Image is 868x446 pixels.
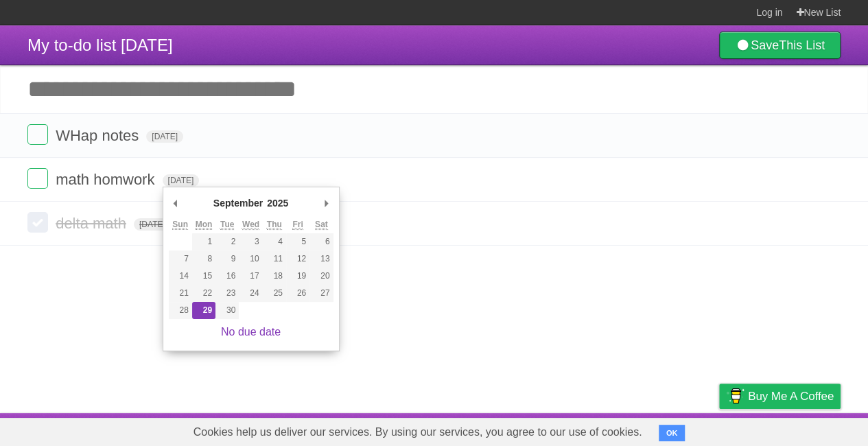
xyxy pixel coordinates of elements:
[215,268,239,285] button: 16
[537,416,565,443] a: About
[239,285,262,302] button: 24
[56,127,142,144] span: WHap notes
[215,233,239,250] button: 2
[134,218,171,231] span: [DATE]
[180,419,656,446] span: Cookies help us deliver our services. By using our services, you agree to our use of cookies.
[286,285,309,302] button: 26
[655,416,685,443] a: Terms
[726,384,744,408] img: Buy me a coffee
[163,174,200,187] span: [DATE]
[192,250,215,268] button: 8
[27,36,173,54] span: My to-do list [DATE]
[169,302,192,319] button: 28
[263,268,286,285] button: 18
[309,233,333,250] button: 6
[701,416,737,443] a: Privacy
[263,233,286,250] button: 4
[320,193,333,213] button: Next Month
[315,220,328,230] abbr: Saturday
[719,32,841,59] a: SaveThis List
[169,250,192,268] button: 7
[27,212,48,233] label: Done
[263,250,286,268] button: 11
[267,220,282,230] abbr: Thursday
[309,285,333,302] button: 27
[239,250,262,268] button: 10
[779,38,825,52] b: This List
[292,220,303,230] abbr: Friday
[309,268,333,285] button: 20
[27,124,48,145] label: Done
[239,268,262,285] button: 17
[286,268,309,285] button: 19
[192,285,215,302] button: 22
[239,233,262,250] button: 3
[169,268,192,285] button: 14
[309,250,333,268] button: 13
[748,384,834,408] span: Buy me a coffee
[56,171,158,188] span: math homwork
[169,285,192,302] button: 21
[221,326,281,338] a: No due date
[754,416,841,443] a: Suggest a feature
[263,285,286,302] button: 25
[215,302,239,319] button: 30
[27,168,48,189] label: Done
[286,233,309,250] button: 5
[192,268,215,285] button: 15
[56,215,130,232] span: delta math
[196,220,213,230] abbr: Monday
[265,193,290,213] div: 2025
[172,220,188,230] abbr: Sunday
[242,220,259,230] abbr: Wednesday
[169,193,183,213] button: Previous Month
[582,416,637,443] a: Developers
[146,130,183,143] span: [DATE]
[286,250,309,268] button: 12
[719,384,841,409] a: Buy me a coffee
[211,193,265,213] div: September
[220,220,234,230] abbr: Tuesday
[659,425,685,441] button: OK
[192,302,215,319] button: 29
[215,285,239,302] button: 23
[192,233,215,250] button: 1
[215,250,239,268] button: 9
